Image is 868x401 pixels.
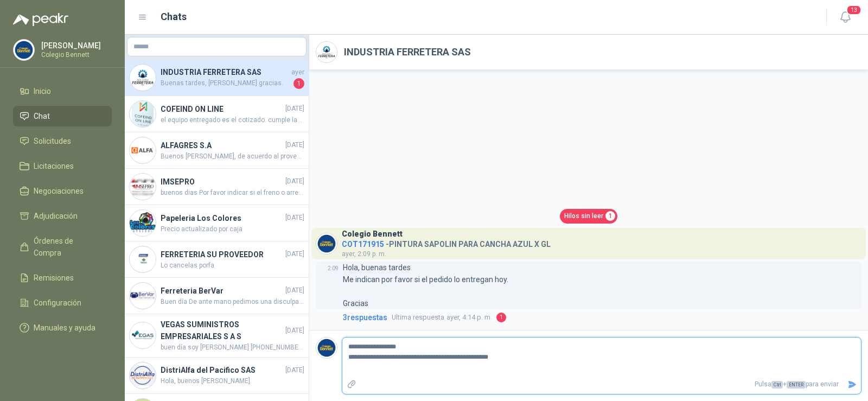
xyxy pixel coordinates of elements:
a: Licitaciones [13,156,112,176]
p: Pulsa + para enviar [361,375,844,394]
span: Solicitudes [34,135,71,147]
h4: ALFAGRES S.A [161,139,283,151]
span: el equipo entregado es el cotizado. cumple las caracteriscas enviadas y solicitadas aplica igualm... [161,115,304,125]
a: Company LogoFERRETERIA SU PROVEEDOR[DATE]Lo cancelas porfa [125,241,309,278]
a: Chat [13,106,112,126]
span: COT171915 [342,240,384,249]
h4: Ferreteria BerVar [161,285,283,297]
span: 1 [605,211,615,221]
span: Lo cancelas porfa [161,260,304,271]
span: 2:09 [328,265,339,271]
span: Manuales y ayuda [34,322,95,334]
span: Inicio [34,85,51,97]
label: Adjuntar archivos [342,375,361,394]
span: [DATE] [285,104,304,114]
span: Buenas tardes, [PERSON_NAME] gracias. [161,78,291,89]
img: Company Logo [130,362,156,389]
span: Buenos [PERSON_NAME], de acuerdo al proveedor, esta semana estarán recogiendo la silla. [161,151,304,162]
img: Company Logo [130,283,156,309]
span: 1 [496,313,506,322]
span: 1 [293,78,304,89]
img: Logo peakr [13,13,68,26]
img: Company Logo [130,101,156,127]
img: Company Logo [130,246,156,272]
h1: Chats [161,9,187,24]
p: Colegio Bennett [41,52,109,58]
img: Company Logo [130,137,156,163]
span: [DATE] [285,176,304,187]
span: Buen día De ante mano pedimos una disculpa por lo sucedido, novedad de la cotizacion el valor es ... [161,297,304,307]
img: Company Logo [316,42,337,62]
span: Ctrl [771,381,783,389]
a: Company LogoCOFEIND ON LINE[DATE]el equipo entregado es el cotizado. cumple las caracteriscas env... [125,96,309,132]
h4: IMSEPRO [161,176,283,188]
span: Chat [34,110,50,122]
button: 13 [835,8,855,27]
a: Remisiones [13,268,112,288]
img: Company Logo [130,65,156,91]
span: 3 respuesta s [343,311,387,323]
span: [DATE] [285,249,304,259]
span: Negociaciones [34,185,84,197]
a: Hilos sin leer1 [560,209,617,224]
h4: INDUSTRIA FERRETERA SAS [161,66,289,78]
span: Hilos sin leer [564,211,603,221]
a: Company LogoDistriAlfa del Pacifico SAS[DATE]Hola, buenos [PERSON_NAME] [125,358,309,394]
a: Company LogoFerreteria BerVar[DATE]Buen día De ante mano pedimos una disculpa por lo sucedido, no... [125,278,309,314]
span: Precio actualizado por caja [161,224,304,234]
span: ENTER [787,381,806,389]
a: Manuales y ayuda [13,317,112,338]
a: Órdenes de Compra [13,231,112,263]
a: Configuración [13,292,112,313]
h4: COFEIND ON LINE [161,103,283,115]
a: Solicitudes [13,131,112,151]
h3: Colegio Bennett [342,231,403,237]
a: Company LogoIMSEPRO[DATE]buenos dias Por favor indicar si el freno o arrestador en mencion es par... [125,169,309,205]
h4: FERRETERIA SU PROVEEDOR [161,249,283,260]
span: Remisiones [34,272,74,284]
h4: Papeleria Los Colores [161,212,283,224]
span: buenos dias Por favor indicar si el freno o arrestador en mencion es para la linea de vida vertic... [161,188,304,198]
p: Hola, buenas tardes Me indican por favor si el pedido lo entregan hoy. Gracias [343,262,508,309]
img: Company Logo [316,233,337,254]
img: Company Logo [130,322,156,348]
a: Company LogoINDUSTRIA FERRETERA SASayerBuenas tardes, [PERSON_NAME] gracias.1 [125,60,309,96]
h4: VEGAS SUMINISTROS EMPRESARIALES S A S [161,319,283,342]
span: [DATE] [285,285,304,296]
span: Órdenes de Compra [34,235,101,259]
span: Ultima respuesta [392,312,444,323]
a: Company LogoVEGAS SUMINISTROS EMPRESARIALES S A S[DATE]buen día soy [PERSON_NAME] [PHONE_NUMBER] ... [125,314,309,358]
a: Company LogoPapeleria Los Colores[DATE]Precio actualizado por caja [125,205,309,241]
span: Licitaciones [34,160,74,172]
span: [DATE] [285,365,304,375]
span: buen día soy [PERSON_NAME] [PHONE_NUMBER] whatsapp [161,342,304,353]
span: Adjudicación [34,210,78,222]
p: [PERSON_NAME] [41,42,109,49]
a: Inicio [13,81,112,101]
h4: - PINTURA SAPOLIN PARA CANCHA AZUL X GL [342,237,551,247]
span: Configuración [34,297,81,309]
span: [DATE] [285,326,304,336]
span: ayer, 2:09 p. m. [342,250,386,258]
img: Company Logo [130,210,156,236]
a: Adjudicación [13,206,112,226]
h4: DistriAlfa del Pacifico SAS [161,364,283,376]
a: Negociaciones [13,181,112,201]
span: Hola, buenos [PERSON_NAME] [161,376,304,386]
span: [DATE] [285,213,304,223]
span: 13 [846,5,861,15]
img: Company Logo [130,174,156,200]
span: [DATE] [285,140,304,150]
a: Company LogoALFAGRES S.A[DATE]Buenos [PERSON_NAME], de acuerdo al proveedor, esta semana estarán ... [125,132,309,169]
h2: INDUSTRIA FERRETERA SAS [344,44,471,60]
a: 3respuestasUltima respuestaayer, 4:14 p. m.1 [341,311,861,323]
img: Company Logo [14,40,34,60]
img: Company Logo [316,338,337,358]
span: ayer, 4:14 p. m. [392,312,492,323]
span: ayer [291,67,304,78]
button: Enviar [843,375,861,394]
